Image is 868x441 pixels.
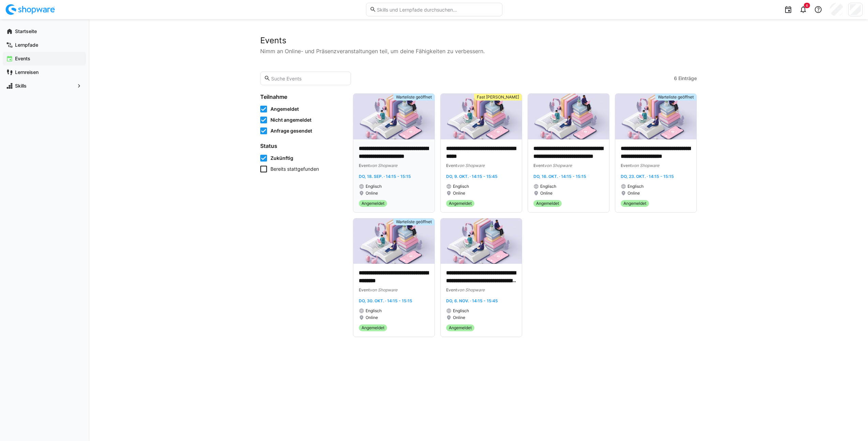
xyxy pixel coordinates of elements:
[449,201,472,206] span: Angemeldet
[353,94,435,139] img: image
[806,3,808,7] span: 6
[376,6,498,13] input: Skills und Lernpfade durchsuchen…
[446,298,498,303] span: Do, 6. Nov. · 14:15 - 15:45
[260,35,697,46] h2: Events
[658,94,694,100] span: Warteliste geöffnet
[362,325,384,331] span: Angemeldet
[628,191,640,196] span: Online
[260,142,345,149] h4: Status
[446,174,498,179] span: Do, 9. Okt. · 14:15 - 15:45
[270,166,319,172] span: Bereits stattgefunden
[621,163,632,168] span: Event
[441,94,522,139] img: image
[260,47,697,55] p: Nimm an Online- und Präsenzveranstaltungen teil, um deine Fähigkeiten zu verbessern.
[477,94,519,100] span: Fast [PERSON_NAME]
[615,94,696,139] img: image
[270,106,299,112] span: Angemeldet
[370,287,397,292] span: von Shopware
[359,287,370,292] span: Event
[446,163,457,168] span: Event
[270,127,312,134] span: Anfrage gesendet
[528,94,609,139] img: image
[359,163,370,168] span: Event
[453,308,469,314] span: Englisch
[362,201,384,206] span: Angemeldet
[366,191,378,196] span: Online
[457,287,485,292] span: von Shopware
[441,218,522,264] img: image
[453,191,465,196] span: Online
[359,174,411,179] span: Do, 18. Sep. · 14:15 - 15:15
[270,155,293,162] span: Zukünftig
[270,75,347,81] input: Suche Events
[540,191,553,196] span: Online
[457,163,485,168] span: von Shopware
[359,298,412,303] span: Do, 30. Okt. · 14:15 - 15:15
[453,184,469,189] span: Englisch
[453,315,465,320] span: Online
[621,174,674,179] span: Do, 23. Okt. · 14:15 - 15:15
[396,94,432,100] span: Warteliste geöffnet
[533,163,544,168] span: Event
[366,315,378,320] span: Online
[678,75,697,82] span: Einträge
[270,117,311,123] span: Nicht angemeldet
[536,201,559,206] span: Angemeldet
[446,287,457,292] span: Event
[674,75,677,82] span: 6
[366,308,382,314] span: Englisch
[533,174,586,179] span: Do, 16. Okt. · 14:15 - 15:15
[623,201,646,206] span: Angemeldet
[366,184,382,189] span: Englisch
[396,219,432,225] span: Warteliste geöffnet
[449,325,472,331] span: Angemeldet
[540,184,556,189] span: Englisch
[632,163,659,168] span: von Shopware
[260,93,345,100] h4: Teilnahme
[628,184,644,189] span: Englisch
[544,163,572,168] span: von Shopware
[370,163,397,168] span: von Shopware
[353,218,435,264] img: image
